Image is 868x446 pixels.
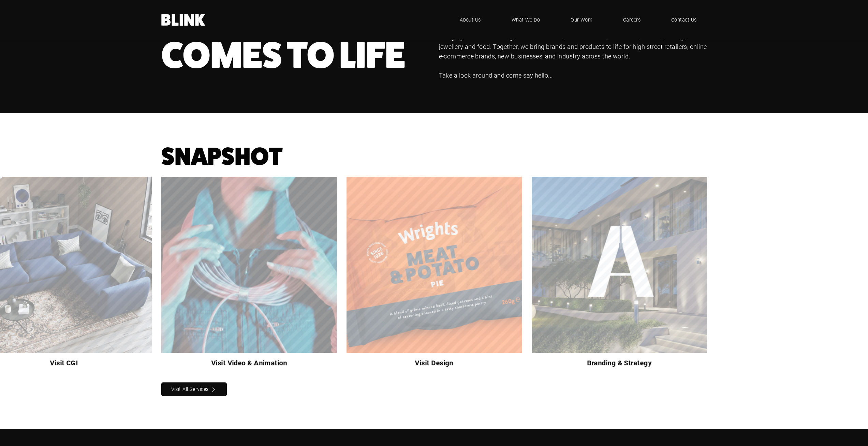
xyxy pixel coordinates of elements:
div: 5 of 5 [522,177,707,373]
a: Careers [613,10,651,30]
a: Home [161,14,206,26]
a: Our Work [560,10,603,30]
h3: Visit Video & Animation [161,357,337,368]
p: Take a look around and come say hello... [439,71,707,80]
h3: Visit Design [346,357,522,368]
a: About Us [450,10,491,30]
div: 4 of 5 [337,177,522,373]
span: Our Work [571,16,592,24]
div: 3 of 5 [152,177,337,373]
span: Contact Us [671,16,697,24]
span: About Us [460,16,481,24]
nobr: Visit All Services [171,386,209,392]
h3: Branding & Strategy [531,357,707,368]
h1: Snapshot [161,146,707,167]
span: Careers [623,16,641,24]
a: Contact Us [661,10,707,30]
a: What We Do [501,10,550,30]
p: We love what we do, solving commercial and strategic challenges across a wide range of category s... [439,23,707,61]
span: What We Do [512,16,540,24]
a: Visit All Services [161,382,227,396]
